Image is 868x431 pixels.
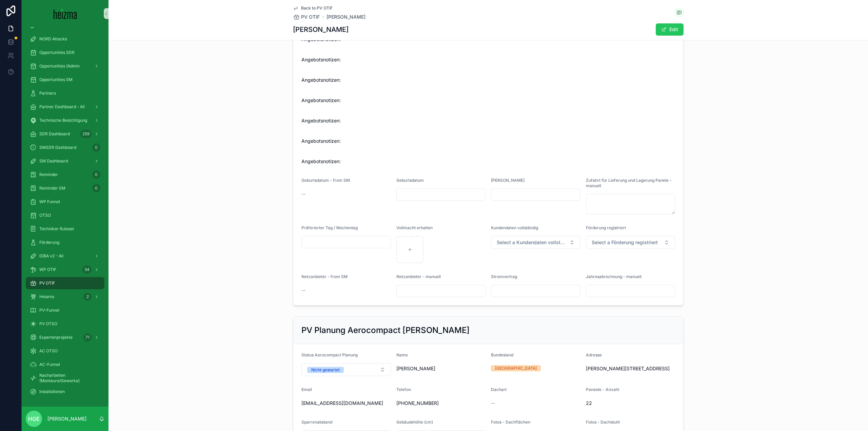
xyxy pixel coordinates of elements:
span: Fotos - Dachstuhl [586,419,620,425]
span: Select a Förderung registriert [592,239,658,246]
span: Status Aerocompact Planung [301,352,358,357]
span: Telefon [396,387,411,392]
a: AC-Funnel [26,358,104,371]
span: -- [301,287,305,294]
span: Jahresabrechnung - manuell [586,274,642,279]
span: Installationen [39,389,65,394]
a: OTSO [26,209,104,221]
a: SDR Dashboard259 [26,128,104,140]
a: Back to PV OTIF [293,5,333,11]
div: Nicht gestartet [311,367,340,373]
p: [PERSON_NAME] [47,415,86,422]
span: DiBA v2 - All [39,253,63,259]
a: SM Dashboard [26,155,104,167]
a: Opportunities SDR [26,46,104,59]
span: Sparrenabstand [301,419,332,425]
span: WP OTIF [39,267,56,272]
a: PV OTSO [26,318,104,330]
span: Förderung [39,240,59,245]
a: PV-Funnel [26,304,104,316]
h1: [PERSON_NAME] [293,25,349,34]
span: AC OTSO [39,348,58,354]
span: SM Dashboard [39,158,68,164]
a: SMSDR Dashboard0 [26,141,104,154]
a: Opportunities SM [26,74,104,86]
a: Opportunities (Admin [26,60,104,72]
a: Installationen [26,386,104,398]
span: WP Funnel [39,199,60,204]
span: [PERSON_NAME] [396,365,486,372]
a: WP OTIF34 [26,263,104,276]
span: Förderung registriert [586,225,626,230]
a: Techniker Ruleset [26,223,104,235]
h2: PV Planung Aerocompact [PERSON_NAME] [301,325,470,336]
a: PV OTIF [293,14,320,20]
button: Select Button [301,363,391,376]
span: Vollmacht erhalten [396,225,433,230]
span: Partners [39,91,56,96]
span: Präferierter Tag / Wochentag [301,225,358,230]
span: Stromvertrag [491,274,517,279]
div: 259 [80,130,92,138]
span: Netzanbieter - from SM [301,274,348,279]
span: Angebotsnotizen: Angebotsnotizen: Angebotsnotizen: Angebotsnotizen: Angebotsnotizen: Angebotsnoti... [301,16,391,165]
a: WP Funnel [26,196,104,208]
div: 0 [92,184,100,192]
span: PV OTSO [39,321,57,327]
span: AC-Funnel [39,362,60,367]
span: -- [301,191,305,197]
button: Edit [656,23,684,36]
span: PV OTIF [301,14,320,20]
span: PV OTIF [39,280,55,286]
span: Paneele - Anzahl [586,387,619,392]
a: NORD Attacke [26,33,104,45]
button: Select Button [586,236,675,249]
span: Opportunities SDR [39,50,75,55]
span: OTSO [39,213,51,218]
span: Email [301,387,312,392]
span: [PERSON_NAME][STREET_ADDRESS] [586,365,675,372]
button: Select Button [491,236,580,249]
span: Techniker Ruleset [39,226,74,232]
span: Nacharbeiten (Monteure/Gewerke) [39,373,98,384]
img: App logo [54,8,77,19]
span: PV-Funnel [39,308,59,313]
div: 2 [83,293,92,301]
span: NORD Attacke [39,36,67,42]
a: PV OTIF [26,277,104,289]
a: [PERSON_NAME] [327,14,366,20]
a: Nacharbeiten (Monteure/Gewerke) [26,372,104,384]
span: Technische Besichtigung [39,118,87,123]
span: 22 [586,400,675,407]
a: Partner Dashboard - All [26,101,104,113]
span: Opportunities (Admin [39,63,80,69]
span: Geburtsdatum [396,178,424,183]
span: Heiama [39,294,54,299]
span: Partner Dashboard - All [39,104,85,110]
span: Kundendaten vollständig [491,225,538,230]
span: Reminder [39,172,58,177]
a: Heiama2 [26,291,104,303]
div: scrollable content [22,27,108,407]
a: DiBA v2 - All [26,250,104,262]
span: Gebäudehöhe (cm) [396,419,433,425]
span: Opportunities SM [39,77,73,82]
span: Name [396,352,408,357]
div: 71 [83,333,92,341]
span: Reminder SM [39,185,65,191]
span: HGE [28,415,40,423]
a: AC OTSO [26,345,104,357]
span: [PHONE_NUMBER] [396,400,486,407]
span: Netzanbieter - manuell [396,274,441,279]
span: Fotos - Dachflächen [491,419,530,425]
span: Select a Kundendaten vollständig [497,239,567,246]
span: Back to PV OTIF [301,5,333,11]
span: Zufahrt für Lieferung und Lagerung Panele - manuell [586,178,672,188]
a: Reminder0 [26,169,104,181]
span: Dachart [491,387,507,392]
span: Adresse [586,352,602,357]
span: Expertenprojekte [39,335,73,340]
a: Technische Besichtigung [26,114,104,126]
span: Bundesland [491,352,513,357]
div: 0 [92,171,100,179]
